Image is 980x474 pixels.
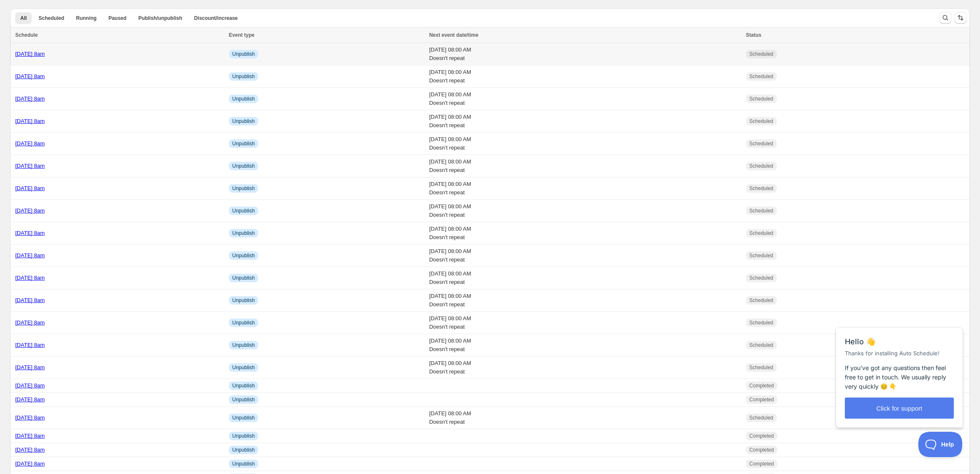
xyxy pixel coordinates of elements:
[15,275,45,281] a: [DATE] 8am
[749,342,773,349] span: Scheduled
[232,51,255,57] span: Unpublish
[15,460,45,467] a: [DATE] 8am
[427,267,743,289] td: [DATE] 08:00 AM Doesn't repeat
[918,432,963,457] iframe: Help Scout Beacon - Open
[749,382,774,389] span: Completed
[15,118,45,124] a: [DATE] 8am
[749,433,774,439] span: Completed
[749,73,773,80] span: Scheduled
[109,15,127,22] span: Paused
[15,364,45,370] a: [DATE] 8am
[427,110,743,133] td: [DATE] 08:00 AM Doesn't repeat
[427,155,743,177] td: [DATE] 08:00 AM Doesn't repeat
[749,319,773,326] span: Scheduled
[15,319,45,326] a: [DATE] 8am
[749,297,773,304] span: Scheduled
[749,140,773,147] span: Scheduled
[232,364,255,371] span: Unpublish
[427,222,743,245] td: [DATE] 08:00 AM Doesn't repeat
[15,433,45,439] a: [DATE] 8am
[749,275,773,281] span: Scheduled
[15,185,45,191] a: [DATE] 8am
[20,15,27,22] span: All
[232,447,255,453] span: Unpublish
[749,207,773,214] span: Scheduled
[427,65,743,88] td: [DATE] 08:00 AM Doesn't repeat
[15,51,45,57] a: [DATE] 8am
[232,342,255,349] span: Unpublish
[15,447,45,453] a: [DATE] 8am
[15,382,45,389] a: [DATE] 8am
[427,200,743,222] td: [DATE] 08:00 AM Doesn't repeat
[232,163,255,169] span: Unpublish
[232,414,255,421] span: Unpublish
[232,382,255,389] span: Unpublish
[427,43,743,65] td: [DATE] 08:00 AM Doesn't repeat
[749,118,773,125] span: Scheduled
[232,118,255,125] span: Unpublish
[232,297,255,304] span: Unpublish
[15,95,45,102] a: [DATE] 8am
[955,12,966,24] button: Sort the results
[232,95,255,102] span: Unpublish
[229,32,255,38] span: Event type
[429,32,479,38] span: Next event date/time
[749,185,773,192] span: Scheduled
[232,275,255,281] span: Unpublish
[749,460,774,467] span: Completed
[427,312,743,334] td: [DATE] 08:00 AM Doesn't repeat
[15,207,45,214] a: [DATE] 8am
[749,163,773,169] span: Scheduled
[749,95,773,102] span: Scheduled
[232,396,255,403] span: Unpublish
[15,342,45,348] a: [DATE] 8am
[15,140,45,147] a: [DATE] 8am
[427,289,743,312] td: [DATE] 08:00 AM Doesn't repeat
[749,364,773,371] span: Scheduled
[194,15,237,22] span: Discount/increase
[232,252,255,259] span: Unpublish
[15,396,45,403] a: [DATE] 8am
[232,319,255,326] span: Unpublish
[15,414,45,421] a: [DATE] 8am
[749,447,774,453] span: Completed
[76,15,97,22] span: Running
[232,140,255,147] span: Unpublish
[427,357,743,379] td: [DATE] 08:00 AM Doesn't repeat
[138,15,182,22] span: Publish/unpublish
[15,73,45,79] a: [DATE] 8am
[232,433,255,439] span: Unpublish
[939,12,951,24] button: Search and filter results
[232,460,255,467] span: Unpublish
[15,32,38,38] span: Schedule
[427,334,743,357] td: [DATE] 08:00 AM Doesn't repeat
[749,51,773,57] span: Scheduled
[15,297,45,303] a: [DATE] 8am
[746,32,762,38] span: Status
[15,163,45,169] a: [DATE] 8am
[749,252,773,259] span: Scheduled
[15,230,45,236] a: [DATE] 8am
[749,414,773,421] span: Scheduled
[232,185,255,192] span: Unpublish
[749,230,773,237] span: Scheduled
[427,88,743,110] td: [DATE] 08:00 AM Doesn't repeat
[232,207,255,214] span: Unpublish
[232,73,255,80] span: Unpublish
[427,177,743,200] td: [DATE] 08:00 AM Doesn't repeat
[427,133,743,155] td: [DATE] 08:00 AM Doesn't repeat
[427,245,743,267] td: [DATE] 08:00 AM Doesn't repeat
[15,252,45,259] a: [DATE] 8am
[749,396,774,403] span: Completed
[38,15,64,22] span: Scheduled
[832,306,968,432] iframe: Help Scout Beacon - Messages and Notifications
[232,230,255,237] span: Unpublish
[427,407,743,429] td: [DATE] 08:00 AM Doesn't repeat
